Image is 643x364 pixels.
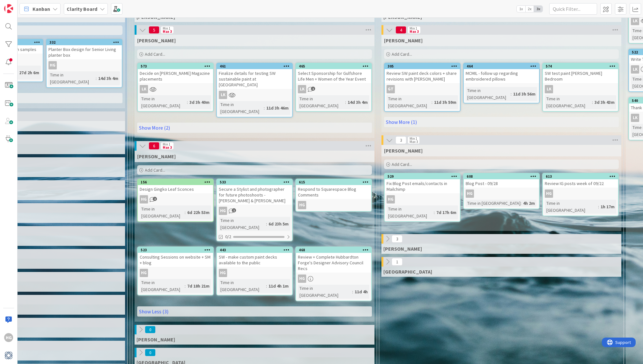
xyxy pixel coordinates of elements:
[295,246,372,301] a: 468Review + Complete Hubbardton Forge's Designer Advisory Council RecsHGTime in [GEOGRAPHIC_DATA]...
[96,75,97,82] span: :
[187,99,188,106] span: :
[385,174,460,179] div: 529
[521,200,521,207] span: :
[296,63,371,69] div: 465
[138,63,213,69] div: 573
[219,101,264,115] div: Time in [GEOGRAPHIC_DATA]
[296,247,371,253] div: 468
[434,209,435,216] span: :
[145,326,156,333] span: 0
[387,95,432,109] div: Time in [GEOGRAPHIC_DATA]
[384,173,461,222] a: 529Fix Blog Post emails/contacts in MailchimpHGTime in [GEOGRAPHIC_DATA]:7d 17h 6m
[392,258,403,266] span: 1
[185,209,186,216] span: :
[138,69,213,83] div: Decide on [PERSON_NAME] Magazine placements
[464,63,539,69] div: 464
[432,99,458,106] div: 11d 3h 59m
[392,161,412,167] span: Add Card...
[296,63,371,83] div: 465Select Sponsorship for Gulfshore Life Men + Women of the Year Event
[140,279,185,293] div: Time in [GEOGRAPHIC_DATA]
[145,349,156,356] span: 0
[137,336,175,343] span: Philip
[149,26,159,34] span: 5
[543,85,618,93] div: LK
[466,200,521,207] div: Time in [GEOGRAPHIC_DATA]
[217,247,292,267] div: 443SW - make custom paint decks available to the public
[385,174,460,193] div: 529Fix Blog Post emails/contacts in Mailchimp
[299,248,371,252] div: 468
[47,45,122,59] div: Planter Box design for Senior Living planter box
[464,63,539,83] div: 464MCMIL - follow up regarding embroidered pillows
[296,179,371,185] div: 615
[543,69,618,83] div: SW test paint [PERSON_NAME] Bedroom
[392,235,403,243] span: 3
[298,275,306,283] div: HG
[512,90,537,97] div: 11d 3h 56m
[217,69,292,89] div: Finalize details for testing SW sustainable paint at [GEOGRAPHIC_DATA]
[345,99,346,106] span: :
[387,205,434,219] div: Time in [GEOGRAPHIC_DATA]
[47,39,122,59] div: 332Planter Box design for Senior Living planter box
[138,253,213,267] div: Consulting Sessions on website + SM + blog
[296,179,371,199] div: 615Respond to Squarespace Blog Comments
[140,205,185,219] div: Time in [GEOGRAPHIC_DATA]
[542,173,619,216] a: 613Review IG posts week of 09/22HGTime in [GEOGRAPHIC_DATA]:1h 17m
[217,207,292,215] div: HG
[217,91,292,99] div: LK
[385,63,460,83] div: 305Review SW paint deck colors + share revisions with [PERSON_NAME]
[140,85,148,93] div: LK
[267,220,290,227] div: 6d 23h 5m
[467,174,539,179] div: 608
[266,220,267,227] span: :
[145,51,165,57] span: Add Card...
[384,37,423,44] span: Lisa K.
[385,69,460,83] div: Review SW paint deck colors + share revisions with [PERSON_NAME]
[435,209,458,216] div: 7d 17h 6m
[137,153,176,160] span: Hannah
[464,174,539,179] div: 608
[296,185,371,199] div: Respond to Squarespace Blog Comments
[525,6,534,12] span: 2x
[137,63,214,112] a: 573Decide on [PERSON_NAME] Magazine placementsLKTime in [GEOGRAPHIC_DATA]:3d 3h 40m
[346,99,369,106] div: 14d 3h 4m
[47,39,122,45] div: 332
[137,123,372,133] a: Show More (2)
[432,99,432,106] span: :
[219,279,266,293] div: Time in [GEOGRAPHIC_DATA]
[463,63,540,103] a: 464MCMIL - follow up regarding embroidered pillowsTime in [GEOGRAPHIC_DATA]:11d 3h 56m
[67,6,97,12] b: Clarity Board
[140,95,187,109] div: Time in [GEOGRAPHIC_DATA]
[464,69,539,83] div: MCMIL - follow up regarding embroidered pillows
[521,200,536,207] div: 4h 2m
[137,37,176,44] span: Lisa K.
[217,253,292,267] div: SW - make custom paint decks available to the public
[543,63,618,83] div: 574SW test paint [PERSON_NAME] Bedroom
[298,95,345,109] div: Time in [GEOGRAPHIC_DATA]
[410,137,417,140] div: Min 1
[545,189,553,198] div: HG
[296,201,371,209] div: HG
[385,85,460,93] div: GT
[217,63,292,89] div: 461Finalize details for testing SW sustainable paint at [GEOGRAPHIC_DATA]
[48,61,57,69] div: HG
[543,179,618,188] div: Review IG posts week of 09/22
[47,61,122,69] div: HG
[387,195,395,203] div: HG
[383,246,422,252] span: Philip
[631,65,639,74] div: LK
[298,201,306,209] div: HG
[543,174,618,179] div: 613
[163,143,170,146] div: Min 1
[138,179,213,193] div: 156Design Gingko Leaf Sconces
[384,117,619,127] a: Show More (1)
[217,63,292,69] div: 461
[299,180,371,184] div: 615
[265,104,290,111] div: 11d 3h 46m
[145,167,165,173] span: Add Card...
[463,173,540,209] a: 608Blog Post - 09/28HGTime in [GEOGRAPHIC_DATA]:4h 2m
[141,248,213,252] div: 523
[464,174,539,188] div: 608Blog Post - 09/28
[517,6,525,12] span: 1x
[220,64,292,68] div: 461
[216,246,293,296] a: 443SW - make custom paint decks available to the publicHGTime in [GEOGRAPHIC_DATA]:11d 4h 1m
